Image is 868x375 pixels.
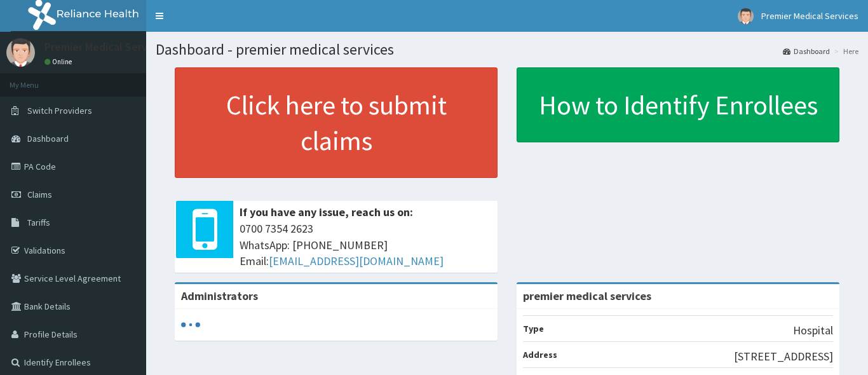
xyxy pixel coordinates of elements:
[181,315,200,334] svg: audio-loading
[738,8,754,24] img: User Image
[793,322,833,339] p: Hospital
[175,67,498,178] a: Click here to submit claims
[44,57,75,66] a: Online
[783,46,830,57] a: Dashboard
[27,217,50,228] span: Tariffs
[734,348,833,365] p: [STREET_ADDRESS]
[761,10,858,22] span: Premier Medical Services
[523,323,544,334] b: Type
[27,105,92,116] span: Switch Providers
[517,67,839,142] a: How to Identify Enrollees
[44,41,167,53] p: Premier Medical Services
[523,349,557,360] b: Address
[27,189,52,200] span: Claims
[181,289,258,303] b: Administrators
[240,221,491,269] span: 0700 7354 2623 WhatsApp: [PHONE_NUMBER] Email:
[831,46,858,57] li: Here
[27,133,69,144] span: Dashboard
[523,289,651,303] strong: premier medical services
[156,41,858,58] h1: Dashboard - premier medical services
[240,205,413,219] b: If you have any issue, reach us on:
[269,254,444,268] a: [EMAIL_ADDRESS][DOMAIN_NAME]
[6,38,35,67] img: User Image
